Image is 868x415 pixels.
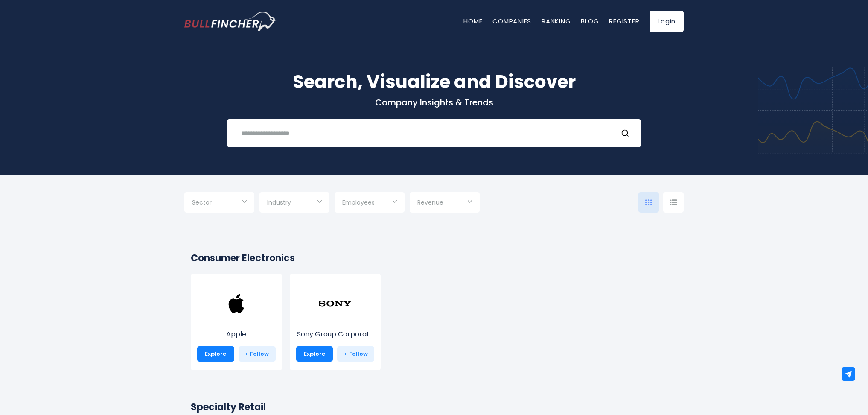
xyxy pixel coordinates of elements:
a: + Follow [337,346,374,362]
a: Companies [492,17,531,26]
span: Industry [267,199,291,206]
a: + Follow [239,346,276,362]
a: Explore [197,346,234,362]
input: Selection [342,196,397,211]
input: Selection [192,196,247,211]
p: Sony Group Corporation [296,329,375,339]
a: Apple [197,302,276,339]
span: Employees [342,199,375,206]
a: Home [463,17,482,26]
input: Selection [267,196,322,211]
a: Register [609,17,639,26]
a: Explore [296,346,333,362]
a: Ranking [542,17,571,26]
img: icon-comp-grid.svg [645,199,652,205]
span: Revenue [417,199,443,206]
span: Sector [192,199,212,206]
img: icon-comp-list-view.svg [670,199,677,205]
img: Bullfincher logo [184,12,277,31]
a: Login [650,11,684,32]
a: Sony Group Corporat... [296,302,375,339]
h1: Search, Visualize and Discover [184,68,684,95]
a: Blog [581,17,599,26]
h2: Specialty Retail [191,400,677,414]
a: Go to homepage [184,12,276,31]
button: Search [621,128,632,139]
img: AAPL.png [219,286,253,321]
h2: Consumer Electronics [191,251,677,265]
p: Company Insights & Trends [184,97,684,108]
input: Selection [417,196,472,211]
img: SONY.png [318,286,352,321]
p: Apple [197,329,276,339]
